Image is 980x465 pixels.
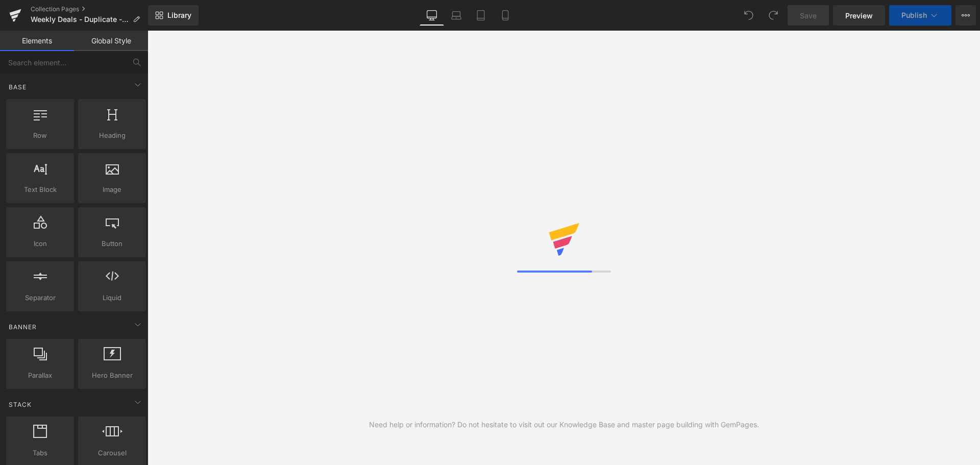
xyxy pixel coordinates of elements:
span: Parallax [9,370,71,381]
span: Row [9,130,71,141]
span: Liquid [81,292,143,303]
span: Save [800,10,817,21]
span: Base [8,82,28,92]
button: More [955,5,976,26]
span: Text Block [9,184,71,195]
a: Mobile [493,5,518,26]
span: Stack [8,400,33,409]
a: Global Style [74,31,148,51]
span: Separator [9,292,71,303]
a: Laptop [444,5,469,26]
a: Preview [833,5,885,26]
span: Publish [901,11,927,19]
span: Library [167,11,191,20]
span: Icon [9,238,71,249]
a: New Library [148,5,199,26]
a: Collection Pages [31,5,148,13]
div: Need help or information? Do not hesitate to visit out our Knowledge Base and master page buildin... [369,419,759,430]
span: Hero Banner [81,370,143,381]
span: Button [81,238,143,249]
button: Redo [763,5,783,26]
span: Tabs [9,448,71,458]
button: Undo [739,5,759,26]
span: Preview [845,10,873,21]
span: Weekly Deals - Duplicate - Collection - Video Background [31,15,129,23]
button: Publish [889,5,951,26]
a: Desktop [420,5,444,26]
a: Tablet [469,5,493,26]
span: Carousel [81,448,143,458]
span: Heading [81,130,143,141]
span: Banner [8,322,38,332]
span: Image [81,184,143,195]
